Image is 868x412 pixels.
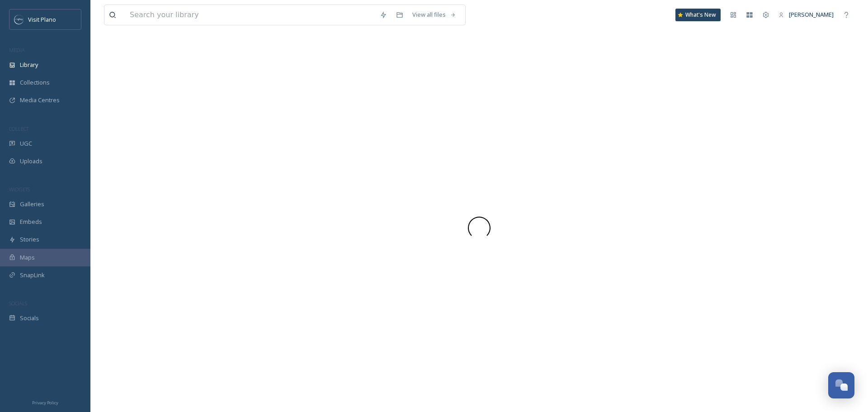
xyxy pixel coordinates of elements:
span: Visit Plano [28,15,56,24]
img: images.jpeg [14,15,24,24]
span: SnapLink [20,271,45,279]
span: Maps [20,253,35,262]
a: [PERSON_NAME] [774,6,838,24]
span: Media Centres [20,96,60,104]
a: What's New [675,9,721,21]
span: UGC [20,139,32,148]
input: Search your library [125,5,375,25]
span: COLLECT [9,125,28,132]
span: [PERSON_NAME] [789,10,834,19]
span: Embeds [20,218,42,226]
span: Collections [20,78,50,87]
span: Privacy Policy [32,400,58,406]
span: WIDGETS [9,186,30,193]
button: Open Chat [828,372,854,398]
span: Uploads [20,157,42,166]
span: Socials [20,314,39,322]
span: MEDIA [9,47,25,53]
a: Privacy Policy [32,397,58,407]
a: View all files [408,6,461,24]
span: Galleries [20,200,44,208]
span: Stories [20,235,39,244]
span: Library [20,61,38,69]
span: SOCIALS [9,300,27,307]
